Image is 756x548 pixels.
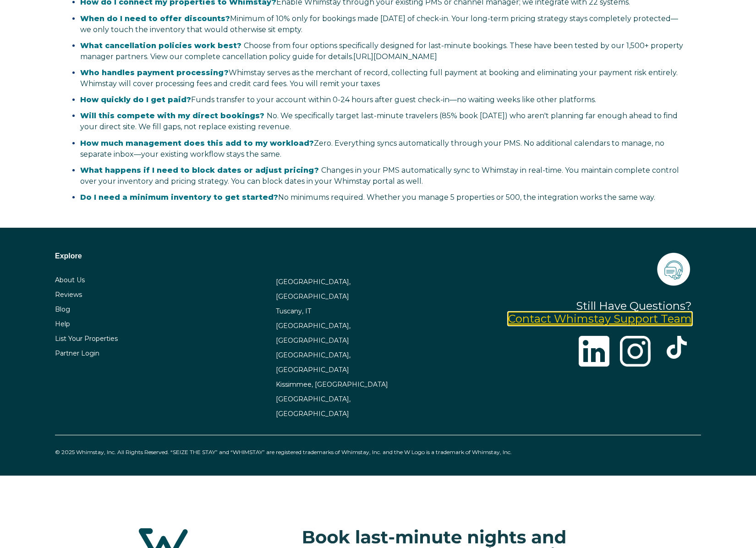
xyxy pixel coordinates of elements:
span: © 2025 Whimstay, Inc. All Rights Reserved. “SEIZE THE STAY” and “WHIMSTAY” are registered tradema... [55,449,512,455]
a: Vínculo https://salespage.whimstay.com/cancellation-policy-options [353,52,437,61]
span: only for bookings made [DATE] of check-in. Your long-term pricing strategy stays completely prote... [80,14,678,34]
a: [GEOGRAPHIC_DATA], [GEOGRAPHIC_DATA] [276,351,351,374]
img: tik-tok [665,336,688,359]
strong: When do I need to offer discounts? [80,14,230,23]
a: Help [55,320,70,328]
span: Whimstay serves as the merchant of record, collecting full payment at booking and eliminating you... [80,68,678,88]
strong: Who handles payment processing? [80,68,229,77]
span: Minimum of 10% [230,14,290,23]
strong: Do I need a minimum inventory to get started? [80,193,278,202]
span: Funds transfer to your account within 0-24 hours after guest check-in—no waiting weeks like other... [80,95,596,104]
a: Tuscany, IT [276,307,311,315]
span: Zero. Everything syncs automatically through your PMS. No additional calendars to manage, no sepa... [80,139,664,159]
span: Choose from four options specifically designed for last-minute bookings. These have been tested b... [80,41,683,61]
span: What happens if I need to block dates or adjust pricing? [80,166,319,175]
strong: How much management does this add to my workload? [80,139,314,148]
span: No. We specifically target last-minute travelers (85% book [DATE]) who aren't planning far enough... [80,111,678,131]
a: Reviews [55,290,82,299]
img: instagram [620,336,650,366]
a: [GEOGRAPHIC_DATA], [GEOGRAPHIC_DATA] [276,322,351,345]
span: Explore [55,252,82,260]
span: What cancellation policies work best? [80,41,241,50]
a: About Us [55,276,85,284]
span: No minimums required. Whether you manage 5 properties or 500, the integration works the same way. [80,193,655,202]
a: List Your Properties [55,334,118,343]
span: Will this compete with my direct bookings? [80,111,264,120]
img: icons-21 [655,251,692,287]
span: Still Have Questions? [576,299,692,312]
img: linkedin-logo [579,336,609,366]
a: Blog [55,305,70,313]
a: Partner Login [55,349,99,357]
span: Changes in your PMS automatically sync to Whimstay in real-time. You maintain complete control ov... [80,166,679,186]
strong: How quickly do I get paid? [80,95,191,104]
a: [GEOGRAPHIC_DATA], [GEOGRAPHIC_DATA] [276,395,351,418]
a: Contact Whimstay Support Team [508,312,692,325]
a: [GEOGRAPHIC_DATA], [GEOGRAPHIC_DATA] [276,278,351,301]
a: Kissimmee, [GEOGRAPHIC_DATA] [276,380,388,389]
